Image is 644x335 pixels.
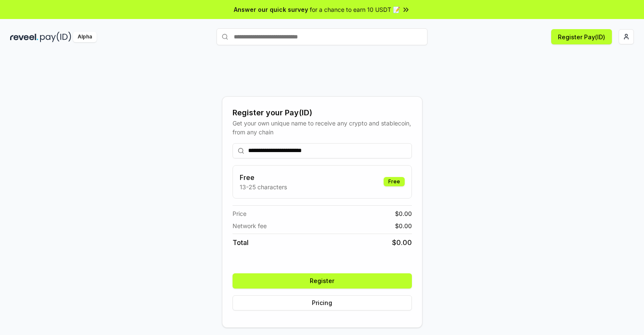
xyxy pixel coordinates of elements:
[310,5,400,14] span: for a chance to earn 10 USDT 📝
[73,32,97,42] div: Alpha
[384,177,405,186] div: Free
[233,209,246,218] span: Price
[240,182,287,191] p: 13-25 characters
[40,32,71,42] img: pay_id
[10,32,38,42] img: reveel_dark
[551,29,612,44] button: Register Pay(ID)
[233,107,412,119] div: Register your Pay(ID)
[240,172,287,182] h3: Free
[234,5,308,14] span: Answer our quick survey
[233,221,267,230] span: Network fee
[233,237,249,248] span: Total
[233,273,412,289] button: Register
[395,221,412,230] span: $ 0.00
[395,209,412,218] span: $ 0.00
[392,237,412,248] span: $ 0.00
[233,295,412,310] button: Pricing
[233,119,412,136] div: Get your own unique name to receive any crypto and stablecoin, from any chain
